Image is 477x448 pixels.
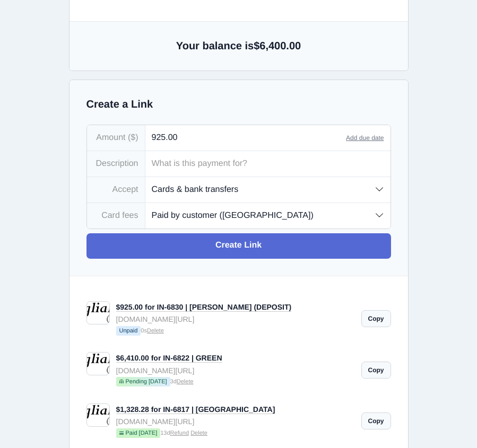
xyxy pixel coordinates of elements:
small: 13d [116,428,355,439]
p: IN-6830 | [PERSON_NAME] (DEPOSIT) [194,166,413,180]
div: Card fees [87,203,145,229]
span: Paid [DATE] [116,428,161,438]
a: Delete [177,379,194,385]
a: Refund [170,430,189,436]
a: Copy [361,362,391,379]
input: Your name or business name [194,257,413,283]
img: powered-by-stripe.svg [273,411,334,419]
div: Accept [87,177,145,203]
div: [DOMAIN_NAME][URL] [116,416,355,427]
input: Email (for receipt) [194,283,413,309]
iframe: Secure card payment input frame [201,317,406,327]
h2: Create a Link [86,97,391,112]
input: What is this payment for? [145,151,391,177]
input: 0.00 [145,125,346,151]
h2: Your balance is [86,39,391,54]
a: Add due date [346,134,384,142]
span: $6,400.00 [254,40,301,52]
p: $925.00 [194,182,413,195]
span: Unpaid [116,326,141,336]
a: $6,410.00 for IN-6822 | GREEN [116,354,222,363]
img: images%2Flogos%2FNHEjR4F79tOipA5cvDi8LzgAg5H3-logo.jpg [220,64,387,100]
a: Copy [361,412,391,429]
div: Description [87,151,145,177]
div: [DOMAIN_NAME][URL] [116,365,355,376]
a: $925.00 for IN-6830 | [PERSON_NAME] (DEPOSIT) [116,303,292,312]
a: Create Link [86,233,391,259]
small: Card fee ($33.08) will be applied. [194,347,413,358]
a: Delete [190,430,207,436]
small: [STREET_ADDRESS][US_STATE] [194,117,413,143]
a: $1,328.28 for IN-6817 | [GEOGRAPHIC_DATA] [116,405,275,414]
a: Google Pay [267,219,340,244]
button: Submit Payment [194,371,413,396]
small: 0s [116,326,355,337]
a: Delete [147,328,164,334]
div: Amount ($) [87,125,145,151]
div: [DOMAIN_NAME][URL] [116,313,355,325]
a: Bank transfer [340,219,413,244]
small: 3d [116,377,355,388]
span: Pending [DATE] [116,377,170,386]
a: Copy [361,310,391,327]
